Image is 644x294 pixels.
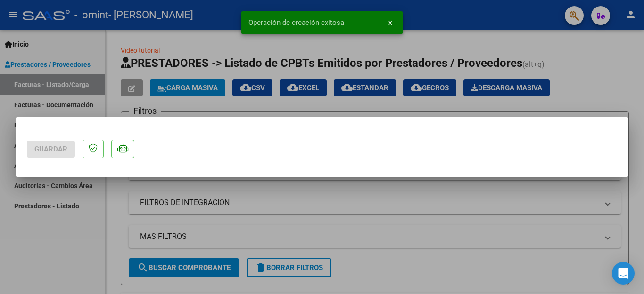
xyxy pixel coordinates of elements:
[34,145,67,153] span: Guardar
[612,262,635,285] div: Open Intercom Messenger
[27,141,75,158] button: Guardar
[381,14,399,31] button: x
[248,18,344,27] span: Operación de creación exitosa
[388,18,392,27] span: x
